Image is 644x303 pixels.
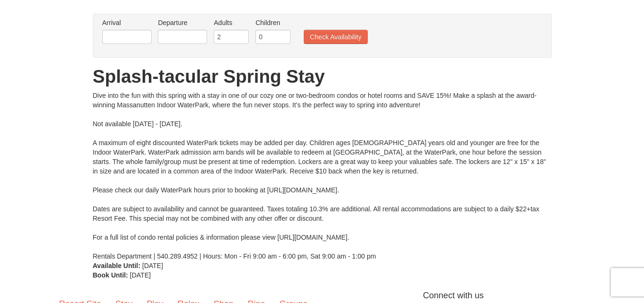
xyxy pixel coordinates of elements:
[304,30,368,44] button: Check Availability
[158,18,207,27] label: Departure
[130,271,151,279] span: [DATE]
[93,262,141,269] strong: Available Until:
[52,289,592,302] p: Connect with us
[214,18,249,27] label: Adults
[102,18,152,27] label: Arrival
[142,262,163,269] span: [DATE]
[93,91,552,261] div: Dive into the fun with this spring with a stay in one of our cozy one or two-bedroom condos or ho...
[93,271,128,279] strong: Book Until:
[255,18,290,27] label: Children
[93,67,552,86] h1: Splash-tacular Spring Stay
